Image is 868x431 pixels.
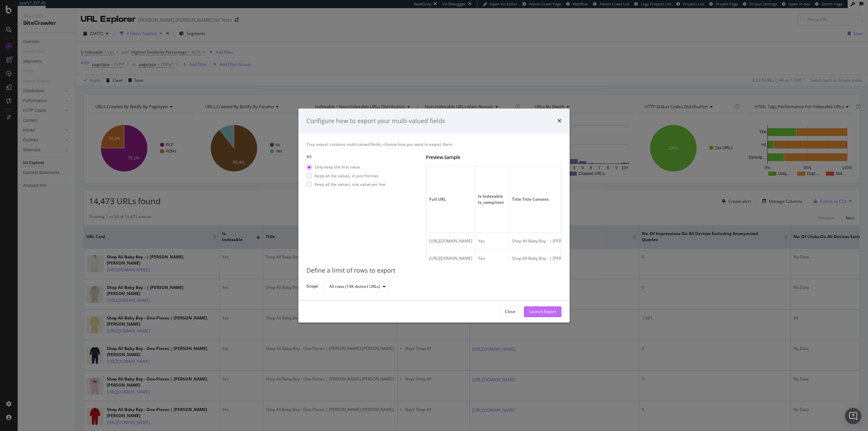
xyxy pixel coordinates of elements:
div: Keep all the values, one value per line [315,181,386,187]
div: times [557,117,561,125]
button: Close [499,306,521,317]
div: Launch Export [529,309,556,315]
span: Is Indexable Is_compliant [478,194,505,206]
td: Shop All Baby Boy - | [PERSON_NAME] [PERSON_NAME] [509,250,679,268]
div: Only keep the first value [315,164,360,170]
div: Only keep the first value [307,164,386,170]
span: Title Title Content [512,197,674,203]
span: https://www.ralphlauren.com/baby-baby-boy/r/cream [429,238,472,244]
div: Keep all the values, in json format [315,173,378,179]
label: H1 [307,154,420,160]
button: Launch Export [524,306,561,317]
td: Yes [475,250,509,268]
span: https://www.ralphlauren.com/baby-baby-boy/r/natural [429,256,472,261]
div: Close [505,309,515,315]
span: Full URL [429,197,471,203]
div: Preview Sample [426,154,561,161]
button: All rows (14K distinct URLs) [323,281,389,292]
label: Scope [307,283,318,291]
div: All rows (14K distinct URLs) [329,285,380,289]
td: Yes [475,233,509,250]
div: Define a limit of rows to export [307,267,561,275]
div: Keep all the values, in json format [307,173,386,179]
div: Configure how to export your multi-valued fields [307,117,445,125]
div: modal [298,109,570,323]
div: Your export contains multi-valued fields, choose how you want to export them. [307,141,561,147]
td: Shop All Baby Boy - | [PERSON_NAME] [PERSON_NAME] [509,233,679,250]
div: Open Intercom Messenger [845,408,861,424]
